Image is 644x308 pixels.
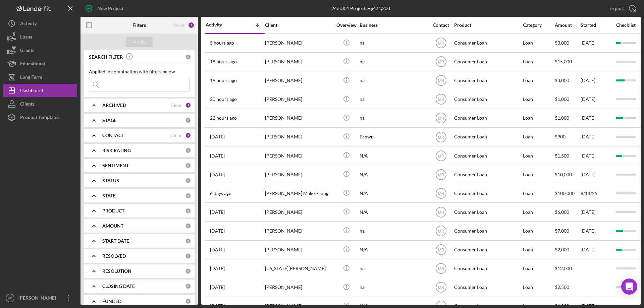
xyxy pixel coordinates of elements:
div: Export [609,2,624,15]
button: Grants [3,44,77,57]
div: [DATE] [581,241,611,259]
div: [PERSON_NAME] [265,241,332,259]
text: MR [438,153,444,158]
div: [DATE] [581,222,611,240]
div: Consumer Loan [454,166,521,183]
div: 0 [185,298,191,304]
div: [DATE] [581,90,611,108]
text: MR [438,210,444,214]
b: STATE [102,193,116,198]
div: Consumer Loan [454,203,521,221]
div: na [360,72,427,89]
div: 8/14/25 [581,184,611,202]
div: Dashboard [20,84,43,99]
div: 24 of 301 Projects • $471,200 [331,6,390,11]
b: Filters [132,22,146,28]
div: Open Intercom Messenger [621,279,637,295]
div: Loan [523,203,554,221]
div: Loan [523,222,554,240]
div: [DATE] [581,109,611,127]
div: Started [581,22,611,28]
div: Activity [20,17,37,32]
div: [PERSON_NAME] [265,34,332,52]
div: $100,000 [555,184,580,202]
button: New Project [80,2,130,15]
div: [DATE] [581,128,611,146]
time: 2025-08-19 08:29 [210,134,225,139]
b: RISK RATING [102,148,131,153]
div: [PERSON_NAME] [265,53,332,71]
div: [PERSON_NAME] [265,109,332,127]
div: Loan [523,279,554,296]
div: Brown [360,128,427,146]
a: Educational [3,57,77,70]
div: Consumer Loan [454,109,521,127]
b: SENTIMENT [102,163,129,168]
div: 1 [185,102,191,108]
div: N/A [360,147,427,165]
div: [DATE] [581,72,611,89]
div: N/A [360,203,427,221]
div: $3,000 [555,72,580,89]
div: Consumer Loan [454,53,521,71]
div: $900 [555,128,580,146]
div: N/A [360,166,427,183]
div: 0 [185,147,191,153]
div: $3,000 [555,34,580,52]
b: START DATE [102,238,129,244]
div: Clients [20,97,35,112]
div: Consumer Loan [454,128,521,146]
div: Consumer Loan [454,222,521,240]
button: Dashboard [3,84,77,97]
div: [DATE] [581,147,611,165]
div: [PERSON_NAME] [265,203,332,221]
div: na [360,222,427,240]
div: Amount [555,22,580,28]
div: [PERSON_NAME] [265,166,332,183]
div: 1 [185,132,191,138]
time: 2025-08-18 15:21 [210,153,225,159]
div: Loan [523,109,554,127]
div: Applied in combination with filters below [89,69,190,74]
div: Loan [523,184,554,202]
div: Consumer Loan [454,241,521,259]
div: N/A [360,184,427,202]
div: Loan [523,128,554,146]
div: Consumer Loan [454,260,521,278]
text: MR [438,97,444,102]
time: 2025-08-04 18:15 [210,285,225,290]
div: [PERSON_NAME] [265,222,332,240]
div: 0 [185,54,191,60]
div: 0 [185,268,191,274]
b: CLOSING DATE [102,284,135,289]
div: 0 [185,163,191,169]
div: [PERSON_NAME] [265,128,332,146]
button: Loans [3,30,77,44]
text: MR [438,41,444,46]
div: 0 [185,193,191,199]
div: Loan [523,260,554,278]
div: Business [360,22,427,28]
div: 0 [185,283,191,289]
b: ARCHIVED [102,103,126,108]
div: Checklist [611,22,640,28]
div: [PERSON_NAME] [265,279,332,296]
time: 2025-08-16 22:41 [210,172,225,177]
time: 2025-08-08 12:51 [210,209,225,215]
div: 0 [185,117,191,123]
div: Consumer Loan [454,279,521,296]
b: CONTACT [102,133,124,138]
div: Product Templates [20,111,59,126]
a: Product Templates [3,111,77,124]
time: 2025-08-19 18:41 [210,97,237,102]
div: $2,500 [555,279,580,296]
div: $12,000 [555,260,580,278]
button: Clients [3,97,77,111]
div: Consumer Loan [454,34,521,52]
b: PRODUCT [102,208,124,213]
div: [PERSON_NAME] [265,147,332,165]
div: na [360,279,427,296]
div: Long-Term [20,70,42,85]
